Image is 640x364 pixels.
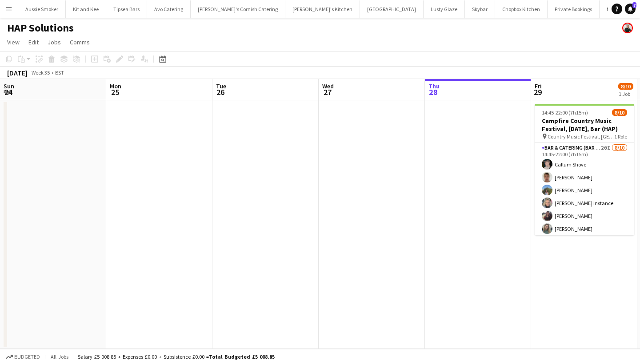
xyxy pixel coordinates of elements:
[191,0,285,18] button: [PERSON_NAME]'s Cornish Catering
[66,36,93,48] a: Comms
[548,133,614,140] span: Country Music Festival, [GEOGRAPHIC_DATA]
[209,353,275,360] span: Total Budgeted £5 008.85
[25,36,42,48] a: Edit
[614,133,627,140] span: 1 Role
[66,0,106,18] button: Kit and Kee
[55,69,64,76] div: BST
[360,0,424,18] button: [GEOGRAPHIC_DATA]
[29,69,52,76] span: Week 35
[535,117,634,133] h3: Campfire Country Music Festival, [DATE], Bar (HAP)
[48,38,61,46] span: Jobs
[49,353,70,360] span: All jobs
[7,21,74,35] h1: HAP Solutions
[322,82,334,90] span: Wed
[44,36,64,48] a: Jobs
[619,91,633,97] div: 1 Job
[28,38,39,46] span: Edit
[285,0,360,18] button: [PERSON_NAME]'s Kitchen
[4,352,41,362] button: Budgeted
[618,83,633,90] span: 8/10
[108,87,121,97] span: 25
[548,0,600,18] button: Private Bookings
[70,38,90,46] span: Comms
[7,38,20,46] span: View
[465,0,495,18] button: Skybar
[4,82,14,90] span: Sun
[612,109,627,116] span: 8/10
[7,68,28,77] div: [DATE]
[4,36,23,48] a: View
[147,0,191,18] button: Avo Catering
[424,0,465,18] button: Lusty Glaze
[106,0,147,18] button: Tipsea Bars
[535,82,542,90] span: Fri
[428,82,440,90] span: Thu
[495,0,548,18] button: Chopbox Kitchen
[535,143,634,289] app-card-role: Bar & Catering (Bar Tender)20I8/1014:45-22:00 (7h15m)Callum Shove[PERSON_NAME][PERSON_NAME][PERSO...
[14,354,40,360] span: Budgeted
[78,353,275,360] div: Salary £5 008.85 + Expenses £0.00 + Subsistence £0.00 =
[533,87,542,97] span: 29
[2,87,14,97] span: 24
[535,104,634,235] app-job-card: 14:45-22:00 (7h15m)8/10Campfire Country Music Festival, [DATE], Bar (HAP) Country Music Festival,...
[625,4,636,14] a: 7
[18,0,66,18] button: Aussie Smoker
[632,2,636,8] span: 7
[622,23,633,33] app-user-avatar: Rachael Spring
[110,82,121,90] span: Mon
[321,87,334,97] span: 27
[216,82,226,90] span: Tue
[215,87,226,97] span: 26
[427,87,440,97] span: 28
[542,109,588,116] span: 14:45-22:00 (7h15m)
